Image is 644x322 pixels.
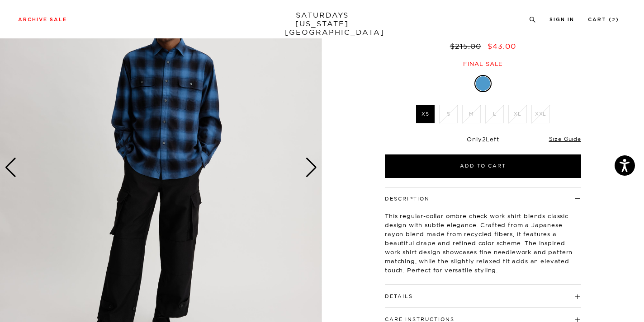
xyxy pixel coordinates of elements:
span: $43.00 [488,42,516,51]
label: XS [416,105,435,123]
del: $215.00 [450,42,485,51]
button: Details [385,294,413,299]
div: Only Left [385,135,581,143]
p: This regular-collar ombre check work shirt blends classic design with subtle elegance. Crafted fr... [385,211,581,275]
a: Size Guide [549,135,581,142]
div: Final sale [384,60,582,68]
small: 2 [612,18,616,22]
div: Previous slide [5,158,17,177]
span: 2 [482,135,486,143]
a: SATURDAYS[US_STATE][GEOGRAPHIC_DATA] [285,11,360,37]
button: Description [385,196,430,201]
a: Archive Sale [18,17,67,22]
button: Care Instructions [385,317,455,322]
a: Cart (2) [588,17,619,22]
div: Next slide [305,158,317,177]
a: Sign In [549,17,574,22]
button: Add to Cart [385,154,581,178]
